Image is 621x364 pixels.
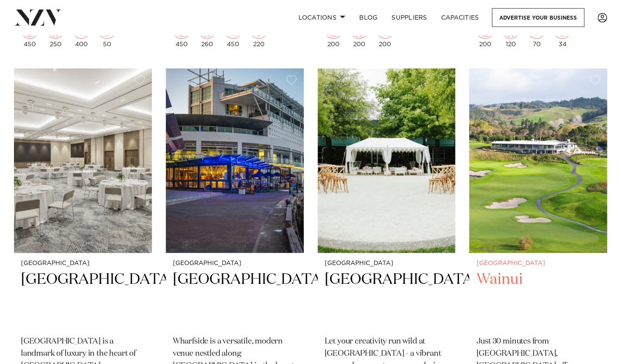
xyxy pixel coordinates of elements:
[352,8,384,27] a: BLOG
[291,8,352,27] a: Locations
[173,270,297,329] h2: [GEOGRAPHIC_DATA]
[476,260,600,267] small: [GEOGRAPHIC_DATA]
[476,270,600,329] h2: Wainui
[492,8,584,27] a: Advertise your business
[14,10,62,25] img: nzv-logo.png
[434,8,486,27] a: Capacities
[384,8,434,27] a: SUPPLIERS
[173,260,297,267] small: [GEOGRAPHIC_DATA]
[325,260,449,267] small: [GEOGRAPHIC_DATA]
[325,270,449,329] h2: [GEOGRAPHIC_DATA]
[21,260,145,267] small: [GEOGRAPHIC_DATA]
[21,270,145,329] h2: [GEOGRAPHIC_DATA]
